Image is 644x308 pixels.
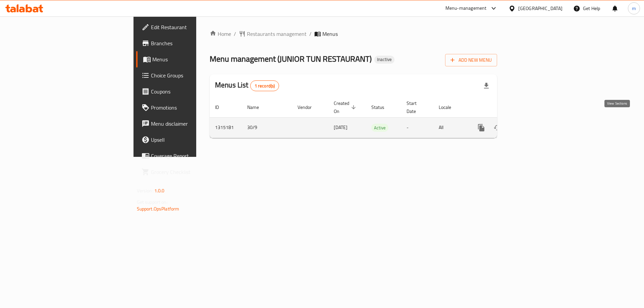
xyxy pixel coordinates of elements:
[374,56,394,64] div: Inactive
[152,55,236,63] span: Menus
[210,51,372,66] span: Menu management ( JUNIOR TUN RESTAURANT )
[632,5,636,12] span: m
[251,83,279,89] span: 1 record(s)
[250,80,279,91] div: Total records count
[334,123,347,132] span: [DATE]
[151,152,236,160] span: Coverage Report
[215,103,228,111] span: ID
[151,71,236,79] span: Choice Groups
[407,99,425,115] span: Start Date
[136,19,241,35] a: Edit Restaurant
[445,4,487,12] div: Menu-management
[136,35,241,51] a: Branches
[518,5,562,12] div: [GEOGRAPHIC_DATA]
[136,132,241,148] a: Upsell
[210,30,497,38] nav: breadcrumb
[151,136,236,144] span: Upsell
[371,124,388,132] span: Active
[154,186,165,195] span: 1.0.0
[136,164,241,180] a: Grocery Checklist
[450,56,492,64] span: Add New Menu
[371,103,393,111] span: Status
[468,97,543,118] th: Actions
[136,67,241,83] a: Choice Groups
[151,168,236,176] span: Grocery Checklist
[136,83,241,100] a: Coupons
[322,30,338,38] span: Menus
[309,30,312,38] li: /
[298,103,320,111] span: Vendor
[151,120,236,128] span: Menu disclaimer
[151,39,236,47] span: Branches
[136,116,241,132] a: Menu disclaimer
[137,186,153,195] span: Version:
[334,99,358,115] span: Created On
[247,103,268,111] span: Name
[247,30,307,38] span: Restaurants management
[439,103,460,111] span: Locale
[445,54,497,66] button: Add New Menu
[137,204,179,213] a: Support.OpsPlatform
[137,198,168,206] span: Get support on:
[473,120,489,136] button: more
[136,51,241,67] a: Menus
[239,30,307,38] a: Restaurants management
[478,78,494,94] div: Export file
[151,104,236,112] span: Promotions
[151,87,236,96] span: Coupons
[210,97,543,138] table: enhanced table
[401,117,433,138] td: -
[215,80,279,91] h2: Menus List
[242,117,292,138] td: 30/9
[136,148,241,164] a: Coverage Report
[433,117,468,138] td: All
[136,100,241,116] a: Promotions
[374,57,394,62] span: Inactive
[151,23,236,31] span: Edit Restaurant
